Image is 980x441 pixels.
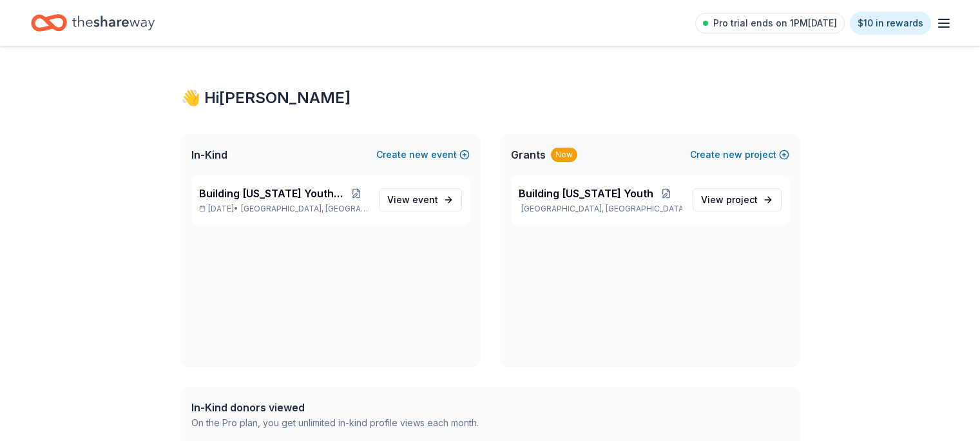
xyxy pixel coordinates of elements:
[519,204,682,214] p: [GEOGRAPHIC_DATA], [GEOGRAPHIC_DATA]
[191,147,227,162] span: In-Kind
[695,13,845,34] a: Pro trial ends on 1PM[DATE]
[199,186,345,201] span: Building [US_STATE] Youth Gala
[701,192,758,208] span: View
[241,204,368,214] span: [GEOGRAPHIC_DATA], [GEOGRAPHIC_DATA]
[713,15,837,31] span: Pro trial ends on 1PM[DATE]
[376,147,470,162] button: Createnewevent
[191,400,479,415] div: In-Kind donors viewed
[551,148,577,162] div: New
[693,188,782,211] a: View project
[31,8,155,38] a: Home
[519,186,653,201] span: Building [US_STATE] Youth
[199,204,369,214] p: [DATE] •
[726,194,758,205] span: project
[412,194,438,205] span: event
[191,415,479,431] div: On the Pro plan, you get unlimited in-kind profile views each month.
[409,147,428,162] span: new
[181,88,800,108] div: 👋 Hi [PERSON_NAME]
[379,188,462,211] a: View event
[690,147,789,162] button: Createnewproject
[387,192,438,208] span: View
[850,12,931,35] a: $10 in rewards
[723,147,742,162] span: new
[511,147,546,162] span: Grants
